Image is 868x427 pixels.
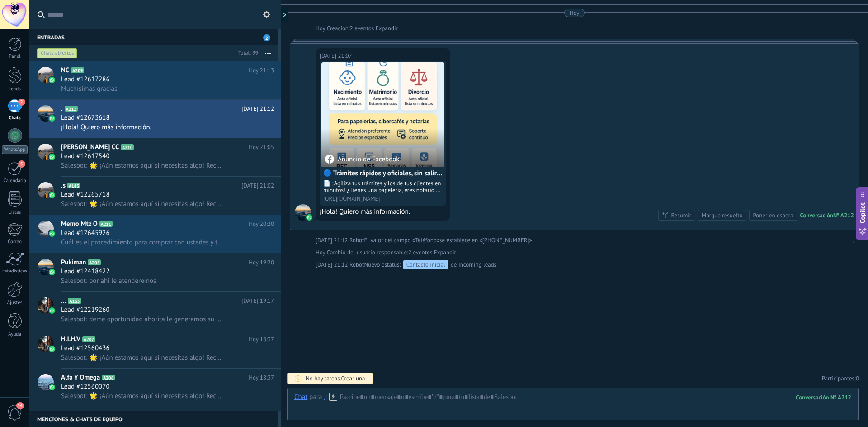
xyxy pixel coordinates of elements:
[18,160,25,168] span: 5
[18,99,25,106] span: 2
[61,296,66,305] span: ...
[2,332,28,338] div: Ayuda
[61,229,110,238] span: Lead #12645926
[29,292,281,330] a: avataricon...A165[DATE] 19:17Lead #12219260Salesbot: deme oportunidad ahorita le generamos su grupo
[61,335,80,344] span: H.I.H.V
[258,45,278,61] button: Más
[316,260,349,269] div: [DATE] 21:12
[796,394,851,401] div: 212
[316,24,327,33] div: Hoy
[49,307,55,314] img: icon
[295,204,311,221] span: .
[29,138,281,176] a: avataricon[PERSON_NAME] CCA210Hoy 21:05Lead #12617540Salesbot: 🌟 ¡Aún estamos aquí si necesitas a...
[2,145,28,154] div: WhatsApp
[241,296,274,305] span: [DATE] 19:17
[858,202,867,223] span: Copilot
[49,115,55,122] img: icon
[241,181,274,190] span: [DATE] 21:02
[671,211,691,220] div: Resumir
[61,152,110,161] span: Lead #12617540
[61,238,224,247] span: Cuál es el procedimiento para comprar con ustedes y tiempo de respuesta
[61,277,156,285] span: Salesbot: por ahi le atenderemos
[61,382,110,391] span: Lead #12560070
[263,34,270,41] span: 2
[249,258,274,267] span: Hoy 19:20
[49,154,55,160] img: icon
[241,104,274,113] span: [DATE] 21:12
[249,143,274,152] span: Hoy 21:05
[364,236,439,245] span: El valor del campo «Teléfono»
[65,106,78,112] span: A212
[364,260,496,269] div: de Incoming leads
[16,402,24,409] span: 14
[61,113,110,122] span: Lead #12673618
[249,220,274,229] span: Hoy 20:20
[99,221,113,227] span: A211
[323,180,443,193] div: 📄 ¡Agiliza tus trámites y los de tus clientes en minutos! ¿Tienes una papelería, eres notario o a...
[2,86,28,92] div: Leads
[61,344,110,353] span: Lead #12560436
[29,411,278,427] div: Menciones & Chats de equipo
[82,336,95,342] span: A207
[61,200,224,208] span: Salesbot: 🌟 ¡Aún estamos aquí si necesitas algo! Recuerda que todas las solicitudes deben realiza...
[121,144,134,150] span: A210
[316,24,398,33] div: Creación:
[349,261,364,268] span: Robot
[800,211,833,219] div: Conversación
[68,298,81,304] span: A165
[61,392,224,400] span: Salesbot: 🌟 ¡Aún estamos aquí si necesitas algo! Recuerda que todas las solicitudes deben realiza...
[2,268,28,274] div: Estadísticas
[822,375,859,382] a: Participantes:0
[325,393,327,402] span: :
[354,52,355,61] span: .
[29,215,281,253] a: avatariconMemo Mtz OA211Hoy 20:20Lead #12645926Cuál es el procedimiento para comprar con ustedes ...
[61,143,119,152] span: [PERSON_NAME] CC
[49,384,55,390] img: icon
[856,375,859,382] span: 0
[249,335,274,344] span: Hoy 18:37
[350,24,374,33] span: 2 eventos
[61,104,63,113] span: .
[306,214,312,221] img: waba.svg
[29,253,281,291] a: avatariconPukimanA205Hoy 19:20Lead #12418422Salesbot: por ahi le atenderemos
[349,236,364,244] span: Robot
[2,210,28,216] div: Listas
[29,177,281,215] a: avataricon.sA183[DATE] 21:02Lead #12265718Salesbot: 🌟 ¡Aún estamos aquí si necesitas algo! Recuer...
[61,315,224,324] span: Salesbot: deme oportunidad ahorita le generamos su grupo
[61,161,224,170] span: Salesbot: 🌟 ¡Aún estamos aquí si necesitas algo! Recuerda que todas las solicitudes deben realiza...
[61,353,224,362] span: Salesbot: 🌟 ¡Aún estamos aquí si necesitas algo! Recuerda que todas las solicitudes deben realiza...
[88,259,101,265] span: A205
[2,178,28,184] div: Calendario
[321,62,444,204] a: Anuncio de Facebook🔵 Trámites rápidos y oficiales, sin salir de tu negocio📄 ¡Agiliza tus trámites...
[753,211,793,220] div: Poner en espera
[37,48,77,59] div: Chats abiertos
[323,169,443,178] h4: 🔵 Trámites rápidos y oficiales, sin salir de tu negocio
[2,300,28,306] div: Ajustes
[235,49,258,58] div: Total: 99
[376,24,398,33] a: Expandir
[29,100,281,138] a: avataricon.A212[DATE] 21:12Lead #12673618¡Hola! Quiero más información.
[341,375,365,382] span: Crear una
[61,267,110,276] span: Lead #12418422
[61,181,66,190] span: .s
[309,393,322,402] span: para
[2,54,28,60] div: Panel
[61,220,98,229] span: Memo Mtz O
[364,260,401,269] span: Nuevo estatus:
[61,123,151,131] span: ¡Hola! Quiero más información.
[49,269,55,275] img: icon
[2,115,28,121] div: Chats
[324,393,325,401] div: .
[403,260,448,269] div: Contacto inicial
[61,305,110,314] span: Lead #12219260
[29,29,278,45] div: Entradas
[49,230,55,237] img: icon
[702,211,742,220] div: Marque resuelto
[61,75,110,84] span: Lead #12617286
[61,84,117,93] span: Muchísimas gracias
[853,236,854,245] a: .
[320,52,354,61] div: [DATE] 21:07
[71,67,84,73] span: A209
[2,239,28,245] div: Correo
[316,248,327,257] div: Hoy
